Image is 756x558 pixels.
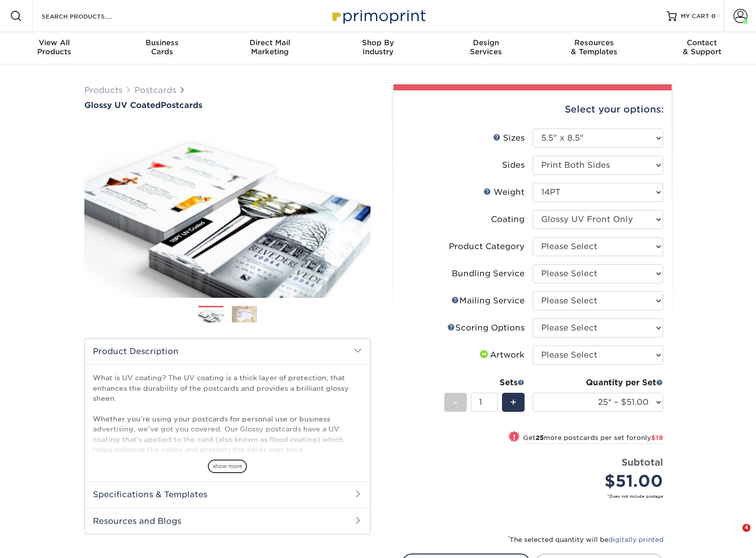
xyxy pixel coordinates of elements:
span: Business [108,38,216,47]
span: Contact [648,38,756,47]
strong: Subtotal [621,457,663,468]
div: Sets [444,377,525,389]
a: digitally printed [608,536,664,543]
div: Bundling Service [452,268,525,280]
img: Glossy UV Coated 01 [84,111,370,309]
a: Contact& Support [648,32,756,64]
span: ! [513,432,516,442]
div: Artwork [478,349,525,361]
strong: 25 [536,434,544,441]
img: Postcards 02 [232,305,257,323]
small: Get more postcards per set for [523,434,663,444]
div: & Templates [540,38,648,56]
span: $19 [651,434,663,441]
div: Select your options: [402,90,664,129]
img: Primoprint [328,5,428,27]
div: Marketing [216,38,324,56]
span: Glossy UV Coated [84,100,161,110]
input: SEARCH PRODUCTS..... [41,10,139,22]
a: Products [84,85,122,95]
span: Direct Mail [216,38,324,47]
h1: Postcards [84,100,370,110]
div: Coating [491,213,525,226]
span: + [510,395,517,410]
a: BusinessCards [108,32,216,64]
a: DesignServices [432,32,540,64]
a: Glossy UV CoatedPostcards [84,100,370,110]
h2: Product Description [85,339,370,364]
span: - [453,395,458,410]
div: Industry [324,38,432,56]
div: Cards [108,38,216,56]
a: Resources& Templates [540,32,648,64]
div: Sizes [493,132,525,144]
img: Postcards 01 [198,306,223,324]
div: Mailing Service [451,295,525,307]
span: 4 [742,524,750,532]
h2: Specifications & Templates [85,481,370,507]
p: What is UV coating? The UV coating is a thick layer of protection, that enhances the durability o... [93,373,362,526]
a: Postcards [135,85,176,95]
iframe: Intercom live chat [722,524,746,548]
div: Product Category [449,241,525,253]
h2: Resources and Blogs [85,508,370,534]
span: Shop By [324,38,432,47]
div: Sides [502,159,525,171]
div: Quantity per Set [533,377,663,389]
div: & Support [648,38,756,56]
div: Weight [483,186,525,198]
div: Services [432,38,540,56]
small: The selected quantity will be [508,536,664,543]
a: Shop ByIndustry [324,32,432,64]
small: *Does not include postage [410,493,663,499]
span: Resources [540,38,648,47]
span: 0 [711,13,716,20]
span: Design [432,38,540,47]
span: MY CART [681,12,709,21]
a: Direct MailMarketing [216,32,324,64]
div: $51.00 [540,469,663,493]
div: Scoring Options [447,322,525,334]
span: only [637,434,663,441]
span: show more [208,460,247,473]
